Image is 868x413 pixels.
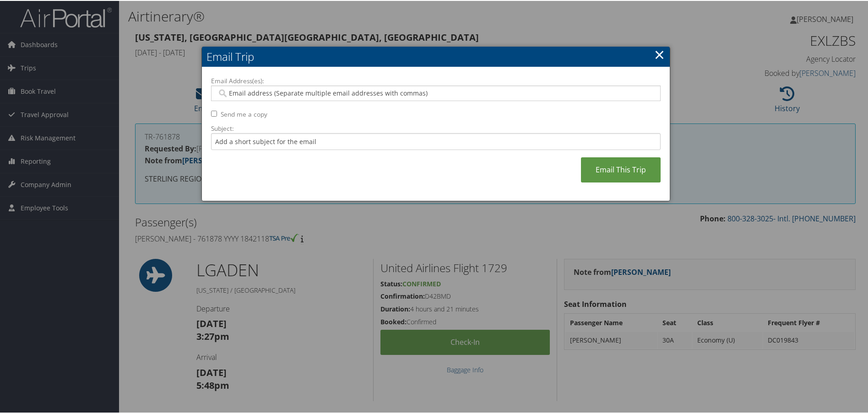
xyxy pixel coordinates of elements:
[211,75,661,85] label: Email Address(es):
[211,132,661,149] input: Add a short subject for the email
[654,44,665,63] a: ×
[202,46,670,66] h2: Email Trip
[221,109,267,118] label: Send me a copy
[581,156,661,182] a: Email This Trip
[211,123,661,132] label: Subject:
[217,88,654,97] input: Email address (Separate multiple email addresses with commas)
